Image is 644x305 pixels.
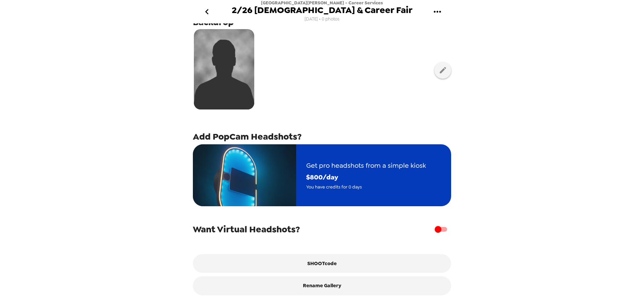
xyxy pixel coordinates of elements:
[426,1,448,23] button: gallery menu
[193,131,302,143] span: Add PopCam Headshots?
[306,160,426,171] span: Get pro headshots from a simple kiosk
[193,276,451,295] button: Rename Gallery
[196,1,218,23] button: go back
[194,29,254,109] img: silhouette
[193,144,296,206] img: popcam example
[193,223,300,235] span: Want Virtual Headshots?
[305,15,339,24] span: [DATE] • 0 photos
[232,6,413,15] span: 2/26 [DEMOGRAPHIC_DATA] & Career Fair
[306,183,426,191] span: You have credits for 0 days
[193,144,451,206] button: Get pro headshots from a simple kiosk$800/dayYou have credits for 0 days
[306,171,426,183] span: $ 800 /day
[193,254,451,273] button: SHOOTcode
